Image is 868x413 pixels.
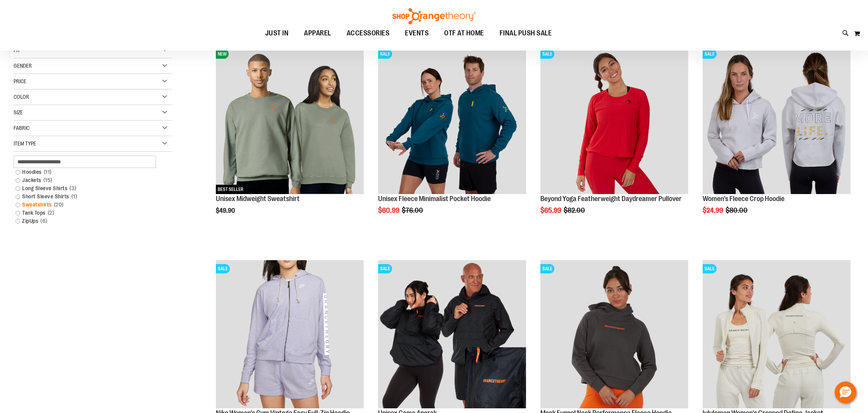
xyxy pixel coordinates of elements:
a: Beyond Yoga Featherweight Daydreamer Pullover [540,195,682,203]
img: Product image for Womens Fleece Crop Hoodie [703,45,851,194]
a: FINAL PUSH SALE [492,24,560,42]
span: SALE [216,264,230,273]
a: Sweatshirts20 [12,201,164,209]
span: 1 [69,192,79,201]
a: Short Sleeve Shirts1 [12,192,164,201]
a: Jackets15 [12,176,164,184]
div: product [699,42,854,234]
span: JUST IN [265,24,289,42]
button: Hello, have a question? Let’s chat. [835,381,856,403]
span: SALE [703,264,717,273]
a: Women's Fleece Crop Hoodie [703,195,785,203]
img: Shop Orangetheory [391,8,477,24]
span: $80.00 [726,206,749,214]
span: Price [14,78,26,84]
span: ACCESSORIES [347,24,390,42]
a: Product image for Unisex Camo AnorakSALE [378,260,526,409]
span: FINAL PUSH SALE [500,24,552,42]
span: Fabric [14,125,30,131]
span: NEW [216,49,229,59]
span: $65.99 [540,206,562,214]
span: $76.00 [402,206,424,214]
a: Product image for Womens Fleece Crop HoodieSALE [703,45,851,195]
span: SALE [540,49,554,59]
span: SALE [540,264,554,273]
img: Product image for Nike Gym Vintage Easy Full Zip Hoodie [216,260,364,408]
div: product [374,42,530,234]
a: Product image for Mock Funnel Neck Performance Fleece HoodieSALE [540,260,688,409]
a: Product image for lululemon Define Jacket CroppedSALE [703,260,851,409]
span: BEST SELLER [216,185,245,194]
a: ZipUps6 [12,217,164,225]
a: ACCESSORIES [339,24,398,42]
a: Long Sleeve Shirts3 [12,184,164,192]
span: 20 [52,201,66,209]
span: SALE [378,49,392,59]
a: Unisex Fleece Minimalist Pocket Hoodie [378,195,491,203]
a: EVENTS [397,24,436,42]
span: SALE [378,264,392,273]
span: 3 [68,184,78,192]
span: $49.90 [216,207,236,214]
span: 11 [42,168,54,176]
img: Product image for Mock Funnel Neck Performance Fleece Hoodie [540,260,688,408]
span: SALE [703,49,717,59]
span: $60.99 [378,206,401,214]
img: Product image for lululemon Define Jacket Cropped [703,260,851,408]
span: OTF AT HOME [444,24,484,42]
span: 15 [42,176,54,184]
img: Product image for Unisex Camo Anorak [378,260,526,408]
span: 6 [38,217,49,225]
a: Tank Tops2 [12,209,164,217]
div: product [212,42,368,234]
span: 2 [46,209,56,217]
img: Unisex Fleece Minimalist Pocket Hoodie [378,45,526,194]
span: Item Type [14,140,36,147]
span: $24.99 [703,206,724,214]
a: Unisex Midweight Sweatshirt [216,195,300,203]
div: product [536,42,692,234]
a: JUST IN [257,24,297,42]
a: Product image for Beyond Yoga Featherweight Daydreamer PulloverSALE [540,45,688,195]
a: Product image for Nike Gym Vintage Easy Full Zip HoodieSALE [216,260,364,409]
img: Unisex Midweight Sweatshirt [216,45,364,194]
span: APPAREL [304,24,331,42]
span: Color [14,94,29,100]
span: Gender [14,63,32,69]
a: Hoodies11 [12,168,164,176]
a: OTF AT HOME [436,24,492,42]
span: EVENTS [405,24,429,42]
span: Size [14,109,23,115]
a: APPAREL [296,24,339,42]
span: $82.00 [564,206,586,214]
a: Unisex Fleece Minimalist Pocket HoodieSALE [378,45,526,195]
img: Product image for Beyond Yoga Featherweight Daydreamer Pullover [540,45,688,194]
a: Unisex Midweight SweatshirtNEWBEST SELLER [216,45,364,195]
